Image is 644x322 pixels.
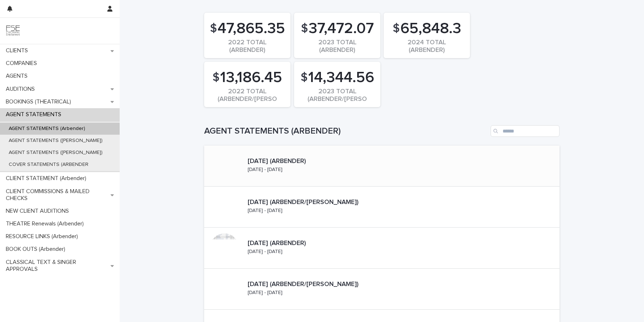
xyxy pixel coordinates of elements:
span: $ [393,22,400,36]
div: 2022 TOTAL (ARBENDER) [216,39,278,54]
a: [DATE] (ARBENDER/[PERSON_NAME])[DATE] - [DATE] [204,187,560,228]
span: $ [212,71,219,85]
p: AGENT STATEMENTS (Arbender) [3,126,91,132]
p: COMPANIES [3,60,43,67]
a: [DATE] (ARBENDER/[PERSON_NAME])[DATE] - [DATE] [204,269,560,310]
p: [DATE] - [DATE] [248,249,282,255]
div: 2023 TOTAL (ARBENDER) [306,39,368,54]
p: [DATE] - [DATE] [248,290,282,296]
p: COVER STATEMENTS (ARBENDER [3,162,94,168]
p: RESOURCE LINKS (Arbender) [3,233,84,240]
p: NEW CLIENT AUDITIONS [3,208,75,215]
span: $ [301,71,307,85]
p: AGENTS [3,73,33,80]
span: $ [301,22,308,36]
p: CLIENT COMMISSIONS & MAILED CHECKS [3,188,111,202]
p: CLIENT STATEMENT (Arbender) [3,175,92,182]
div: 2022 TOTAL (ARBENDER/[PERSON_NAME]) [216,88,278,103]
p: BOOK OUTS (Arbender) [3,246,71,253]
h1: AGENT STATEMENTS (ARBENDER) [204,126,488,136]
span: $ [210,22,217,36]
img: 9JgRvJ3ETPGCJDhvPVA5 [6,24,20,38]
p: CLIENTS [3,47,34,54]
span: 65,848.3 [400,20,461,38]
div: 2024 TOTAL (ARBENDER) [396,39,458,54]
p: [DATE] - [DATE] [248,208,282,214]
p: THEATRE Renewals (Arbender) [3,220,90,227]
a: [DATE] (ARBENDER)[DATE] - [DATE] [204,146,560,187]
a: [DATE] (ARBENDER)[DATE] - [DATE] [204,228,560,269]
p: CLASSICAL TEXT & SINGER APPROVALS [3,259,111,273]
p: [DATE] (ARBENDER/[PERSON_NAME]) [248,199,393,207]
span: 37,472.07 [309,20,374,38]
input: Search [491,125,560,137]
span: 47,865.35 [218,20,285,38]
div: 2023 TOTAL (ARBENDER/[PERSON_NAME]/MENTORS) [306,88,368,103]
span: 14,344.56 [308,69,374,87]
p: [DATE] (ARBENDER) [248,158,341,166]
p: [DATE] (ARBENDER) [248,240,341,248]
p: AGENT STATEMENTS [3,111,67,118]
p: AGENT STATEMENTS ([PERSON_NAME]) [3,138,108,144]
p: AUDITIONS [3,86,41,93]
p: [DATE] - [DATE] [248,167,282,173]
p: [DATE] (ARBENDER/[PERSON_NAME]) [248,281,393,289]
p: BOOKINGS (THEATRICAL) [3,98,77,105]
span: 13,186.45 [220,69,282,87]
p: AGENT STATEMENTS ([PERSON_NAME]) [3,150,108,156]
